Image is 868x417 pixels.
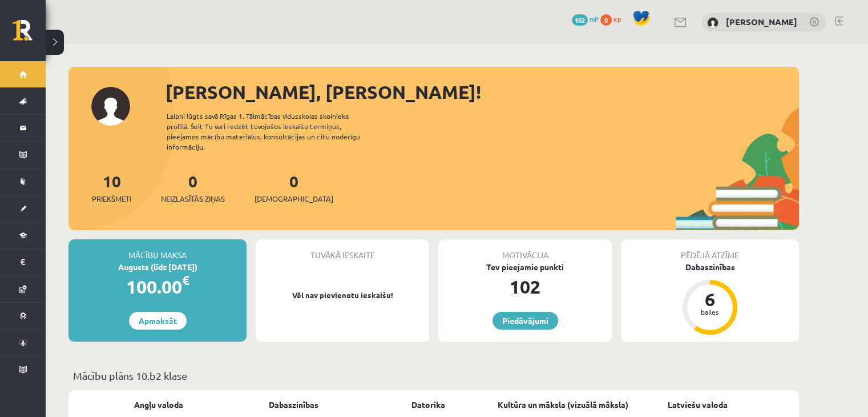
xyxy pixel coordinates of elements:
[498,399,628,411] a: Kultūra un māksla (vizuālā māksla)
[600,14,612,26] span: 0
[411,399,445,411] a: Datorika
[600,14,627,23] a: 0 xp
[255,193,333,205] span: [DEMOGRAPHIC_DATA]
[572,14,588,26] span: 102
[134,399,183,411] a: Angļu valoda
[438,239,612,261] div: Motivācija
[726,16,797,27] a: [PERSON_NAME]
[572,14,599,23] a: 102 mP
[256,239,429,261] div: Tuvākā ieskaite
[161,171,225,205] a: 0Neizlasītās ziņas
[92,193,131,205] span: Priekšmeti
[68,273,247,300] div: 100.00
[165,78,799,106] div: [PERSON_NAME], [PERSON_NAME]!
[668,399,728,411] a: Latviešu valoda
[68,261,247,273] div: Augusts (līdz [DATE])
[68,239,247,261] div: Mācību maksa
[693,308,727,315] div: balles
[167,111,380,152] div: Laipni lūgts savā Rīgas 1. Tālmācības vidusskolas skolnieka profilā. Šeit Tu vari redzēt tuvojošo...
[182,272,189,288] span: €
[590,14,599,23] span: mP
[693,290,727,308] div: 6
[492,312,558,330] a: Piedāvājumi
[707,17,718,29] img: Emīlija Zelča
[92,171,131,205] a: 10Priekšmeti
[621,239,799,261] div: Pēdējā atzīme
[255,171,333,205] a: 0[DEMOGRAPHIC_DATA]
[13,20,46,49] a: Rīgas 1. Tālmācības vidusskola
[621,261,799,336] a: Dabaszinības 6 balles
[269,399,318,411] a: Dabaszinības
[613,14,621,23] span: xp
[438,273,612,300] div: 102
[438,261,612,273] div: Tev pieejamie punkti
[621,261,799,273] div: Dabaszinības
[73,368,794,383] p: Mācību plāns 10.b2 klase
[129,312,187,330] a: Apmaksāt
[161,193,225,205] span: Neizlasītās ziņas
[261,290,423,301] p: Vēl nav pievienotu ieskaišu!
